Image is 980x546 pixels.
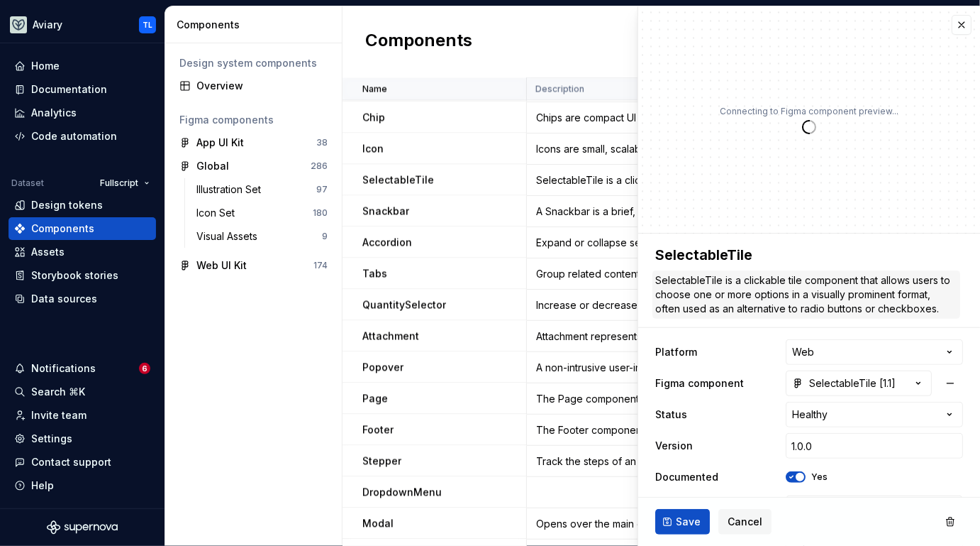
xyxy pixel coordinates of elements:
[33,18,62,32] div: Aviary
[362,236,412,250] p: Accordion
[728,515,762,529] span: Cancel
[9,451,156,474] button: Contact support
[31,361,96,376] div: Notifications
[196,229,263,244] div: Visual Assets
[786,433,963,459] input: Empty
[316,137,328,148] div: 38
[174,131,333,154] a: App UI Kit38
[313,207,328,219] div: 180
[528,454,724,469] div: Track the steps of an active process
[362,329,419,344] p: Attachment
[9,357,156,380] button: Notifications6
[535,84,584,95] p: Description
[11,178,44,189] div: Dataset
[528,517,724,531] div: Opens over the main content and requires the user to interact with it before returning to the page.
[786,371,932,396] button: SelectableTile [1.1]
[179,56,328,70] div: Design system components
[9,125,156,148] a: Code automation
[196,206,240,220] div: Icon Set
[528,173,724,187] div: SelectableTile is a clickable tile component that allows users to choose one or more options in a...
[655,376,744,391] label: Figma component
[196,79,328,93] div: Overview
[528,142,724,156] div: Icons are small, scalable graphical elements used to visually represent actions, objects, or conc...
[143,19,152,31] div: TL
[31,82,107,97] div: Documentation
[655,509,710,535] button: Save
[10,16,27,33] img: 256e2c79-9abd-4d59-8978-03feab5a3943.png
[9,102,156,124] a: Analytics
[9,427,156,450] a: Settings
[31,129,117,143] div: Code automation
[362,84,387,95] p: Name
[31,268,118,283] div: Storybook stories
[528,392,724,406] div: The Page component is a reusable layout scaffold that structures internal pages with consistent s...
[655,439,693,453] label: Version
[9,55,156,77] a: Home
[31,385,85,399] div: Search ⌘K
[31,245,65,259] div: Assets
[9,194,156,217] a: Design tokens
[9,404,156,427] a: Invite team
[196,258,247,273] div: Web UI Kit
[31,292,97,306] div: Data sources
[655,408,687,422] label: Status
[196,182,267,197] div: Illustration Set
[9,217,156,240] a: Components
[9,288,156,310] a: Data sources
[362,361,403,375] p: Popover
[792,376,896,391] div: SelectableTile [1.1]
[191,225,333,248] a: Visual Assets9
[196,159,229,173] div: Global
[528,111,724,125] div: Chips are compact UI elements used to represent discrete values, selections, or filters in a spac...
[313,260,328,271] div: 174
[528,204,724,219] div: A Snackbar is a brief, unobtrusive message that appears near the bottom of the screen to inform u...
[177,18,336,32] div: Components
[9,241,156,263] a: Assets
[174,155,333,178] a: Global286
[720,106,898,117] p: Connecting to Figma component preview...
[528,236,724,250] div: Expand or collapse sections of related content.
[139,363,150,374] span: 6
[362,173,434,187] p: SelectableTile
[31,455,111,469] div: Contact support
[652,242,960,268] textarea: SelectableTile
[31,222,94,236] div: Components
[191,202,333,224] a: Icon Set180
[191,178,333,201] a: Illustration Set97
[316,184,328,195] div: 97
[94,173,156,193] button: Fullscript
[179,113,328,127] div: Figma components
[362,517,394,531] p: Modal
[31,106,77,120] div: Analytics
[3,9,162,40] button: AviaryTL
[196,136,244,150] div: App UI Kit
[362,142,384,156] p: Icon
[31,198,103,212] div: Design tokens
[174,75,333,97] a: Overview
[362,204,409,219] p: Snackbar
[47,520,118,535] svg: Supernova Logo
[311,160,328,172] div: 286
[31,59,60,73] div: Home
[362,423,394,437] p: Footer
[811,471,828,483] label: Yes
[676,515,701,529] span: Save
[9,474,156,497] button: Help
[31,408,87,422] div: Invite team
[655,470,718,484] label: Documented
[528,267,724,281] div: Group related content into sections within the same page or view
[362,486,442,500] p: DropdownMenu
[31,432,72,446] div: Settings
[362,267,387,281] p: Tabs
[652,271,960,319] textarea: SelectableTile is a clickable tile component that allows users to choose one or more options in a...
[528,423,724,437] div: The Footer component is a structured, persistent section at the bottom of the page used to provid...
[362,298,446,312] p: QuantitySelector
[528,361,724,375] div: A non-intrusive user-initiated overlay to communicate elements or extra context related to someth...
[528,329,724,344] div: Attachment represents an uploaded content.
[718,509,772,535] button: Cancel
[655,345,697,359] label: Platform
[9,78,156,101] a: Documentation
[31,479,54,493] div: Help
[365,29,472,55] h2: Components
